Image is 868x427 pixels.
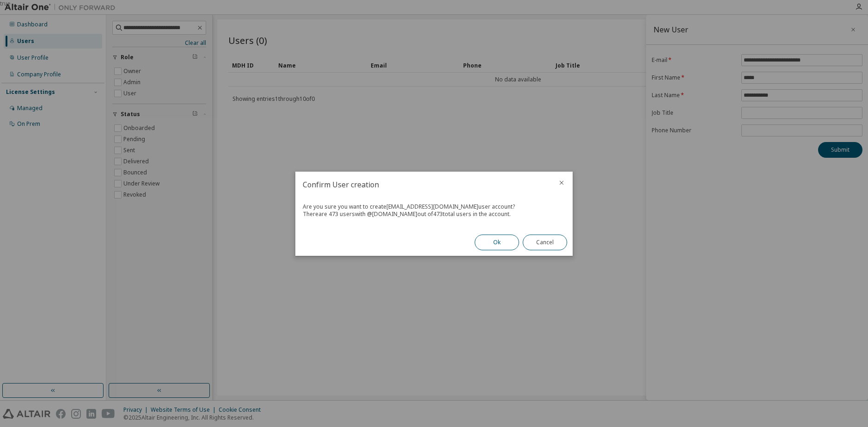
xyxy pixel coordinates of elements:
[303,203,565,210] div: Are you sure you want to create [EMAIL_ADDRESS][DOMAIN_NAME] user account?
[523,235,567,250] button: Cancel
[295,172,550,198] h2: Confirm User creation
[558,179,565,186] button: close
[303,210,565,218] div: There are 473 users with @ [DOMAIN_NAME] out of 473 total users in the account.
[475,235,519,250] button: Ok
